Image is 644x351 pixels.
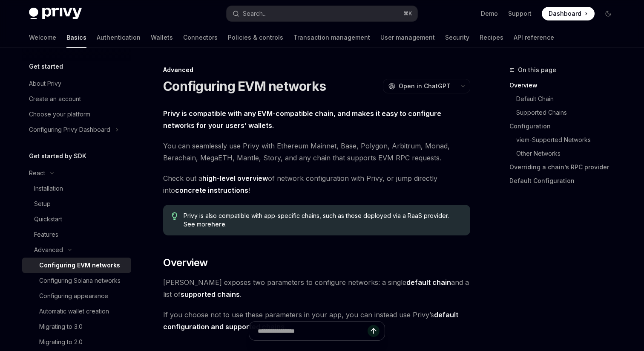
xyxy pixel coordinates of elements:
[227,6,417,21] button: Search...⌘K
[183,27,218,48] a: Connectors
[163,172,470,196] span: Check out a of network configuration with Privy, or jump directly into !
[22,181,131,196] a: Installation
[34,199,51,209] div: Setup
[181,290,240,299] a: supported chains
[163,78,326,94] h1: Configuring EVM networks
[22,258,131,273] a: Configuring EVM networks
[403,10,412,17] span: ⌘ K
[22,319,131,334] a: Migrating to 3.0
[399,82,451,90] span: Open in ChatGPT
[66,27,86,48] a: Basics
[22,76,131,91] a: About Privy
[508,9,532,18] a: Support
[29,27,56,48] a: Welcome
[29,151,86,161] h5: Get started by SDK
[163,66,470,74] div: Advanced
[29,168,45,178] div: React
[39,337,83,347] div: Migrating to 2.0
[243,9,267,19] div: Search...
[516,92,622,106] a: Default Chain
[542,7,595,20] a: Dashboard
[172,212,178,220] svg: Tip
[184,212,462,229] span: Privy is also compatible with app-specific chains, such as those deployed via a RaaS provider. Se...
[34,183,63,194] div: Installation
[29,8,82,20] img: dark logo
[39,291,108,301] div: Configuring appearance
[202,174,268,183] a: high-level overview
[29,78,61,89] div: About Privy
[518,65,556,75] span: On this page
[516,106,622,119] a: Supported Chains
[509,160,622,174] a: Overriding a chain’s RPC provider
[22,227,131,242] a: Features
[34,229,58,240] div: Features
[22,334,131,350] a: Migrating to 2.0
[181,290,240,299] strong: supported chains
[549,9,581,18] span: Dashboard
[211,220,225,228] a: here
[34,245,63,255] div: Advanced
[163,140,470,164] span: You can seamlessly use Privy with Ethereum Mainnet, Base, Polygon, Arbitrum, Monad, Berachain, Me...
[516,147,622,160] a: Other Networks
[39,276,121,286] div: Configuring Solana networks
[39,306,109,316] div: Automatic wallet creation
[514,27,554,48] a: API reference
[228,27,283,48] a: Policies & controls
[601,7,615,20] button: Toggle dark mode
[29,94,81,104] div: Create an account
[445,27,469,48] a: Security
[516,133,622,147] a: viem-Supported Networks
[97,27,141,48] a: Authentication
[509,78,622,92] a: Overview
[406,278,451,287] a: default chain
[368,325,379,337] button: Send message
[22,196,131,212] a: Setup
[34,214,62,224] div: Quickstart
[293,27,370,48] a: Transaction management
[406,278,451,287] strong: default chain
[39,322,83,332] div: Migrating to 3.0
[22,91,131,107] a: Create an account
[509,119,622,133] a: Configuration
[29,61,63,72] h5: Get started
[22,212,131,227] a: Quickstart
[29,125,110,135] div: Configuring Privy Dashboard
[383,79,456,93] button: Open in ChatGPT
[175,186,248,195] a: concrete instructions
[163,109,441,130] strong: Privy is compatible with any EVM-compatible chain, and makes it easy to configure networks for yo...
[22,288,131,304] a: Configuring appearance
[481,9,498,18] a: Demo
[22,304,131,319] a: Automatic wallet creation
[151,27,173,48] a: Wallets
[509,174,622,188] a: Default Configuration
[480,27,503,48] a: Recipes
[29,109,90,119] div: Choose your platform
[163,276,470,300] span: [PERSON_NAME] exposes two parameters to configure networks: a single and a list of .
[163,256,207,270] span: Overview
[380,27,435,48] a: User management
[163,309,470,333] span: If you choose not to use these parameters in your app, you can instead use Privy’s .
[22,107,131,122] a: Choose your platform
[22,273,131,288] a: Configuring Solana networks
[39,260,120,270] div: Configuring EVM networks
